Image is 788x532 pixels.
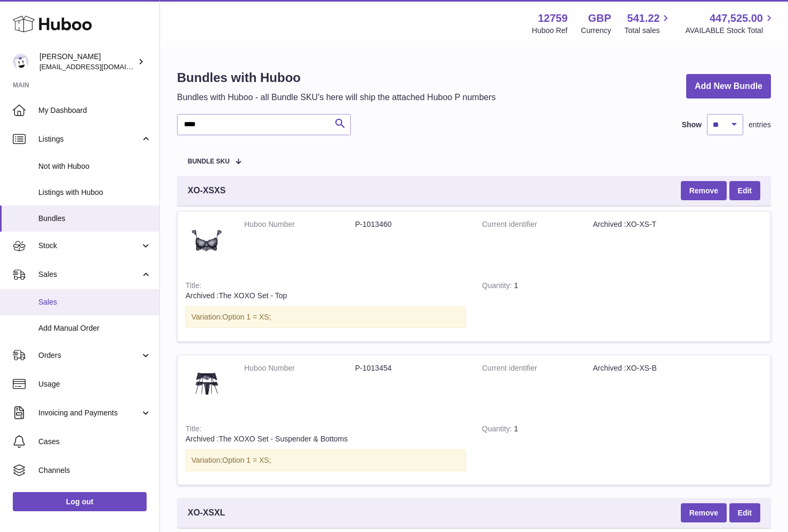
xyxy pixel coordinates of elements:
[38,105,151,116] span: My Dashboard
[749,120,771,130] span: entries
[729,181,760,200] a: Edit
[186,424,202,436] strong: Title
[186,363,228,406] img: Archived :The XOXO Set - Suspender & Bottoms
[355,363,466,373] dd: P-1013454
[13,492,147,511] a: Log out
[685,26,775,36] span: AVAILABLE Stock Total
[627,11,660,26] span: 541.22
[186,434,466,444] div: Archived :The XOXO Set - Suspender & Bottoms
[38,379,151,389] span: Usage
[222,313,271,321] span: Option 1 = XS;
[681,181,727,200] button: Remove
[624,11,672,36] a: 541.22 Total sales
[38,350,140,361] span: Orders
[686,74,771,99] a: Add New Bundle
[186,219,228,262] img: Archived :The XOXO Set - Top
[188,507,225,519] span: XO-XSXL
[729,503,760,522] a: Edit
[38,134,140,144] span: Listings
[482,281,514,292] strong: Quantity
[244,363,355,373] dt: Huboo Number
[177,92,496,103] p: Bundles with Huboo - all Bundle SKU's here will ship the attached Huboo P numbers
[38,269,140,280] span: Sales
[593,363,704,373] dd: Archived :XO-XS-B
[581,26,612,36] div: Currency
[38,214,151,224] span: Bundles
[682,120,702,130] label: Show
[532,26,568,36] div: Huboo Ref
[39,52,135,72] div: [PERSON_NAME]
[177,69,496,86] h1: Bundles with Huboo
[482,219,593,230] dt: Current identifier
[188,185,226,197] span: XO-XSXS
[38,437,151,447] span: Cases
[188,158,230,165] span: Bundle SKU
[186,449,466,471] div: Variation:
[474,416,581,485] td: 1
[685,11,775,36] a: 447,525.00 AVAILABLE Stock Total
[593,219,704,230] dd: Archived :XO-XS-T
[624,26,672,36] span: Total sales
[538,11,568,26] strong: 12759
[681,503,727,522] button: Remove
[38,408,140,418] span: Invoicing and Payments
[186,291,466,301] div: Archived :The XOXO Set - Top
[244,219,355,230] dt: Huboo Number
[474,273,581,341] td: 1
[355,219,466,230] dd: P-1013460
[38,297,151,307] span: Sales
[588,11,611,26] strong: GBP
[38,323,151,333] span: Add Manual Order
[38,465,151,476] span: Channels
[482,363,593,373] dt: Current identifier
[482,424,514,436] strong: Quantity
[186,306,466,328] div: Variation:
[39,62,157,71] span: [EMAIL_ADDRESS][DOMAIN_NAME]
[38,241,140,251] span: Stock
[186,281,202,292] strong: Title
[222,456,271,464] span: Option 1 = XS;
[38,161,151,171] span: Not with Huboo
[13,54,29,70] img: sofiapanwar@unndr.com
[710,11,763,26] span: 447,525.00
[38,187,151,198] span: Listings with Huboo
